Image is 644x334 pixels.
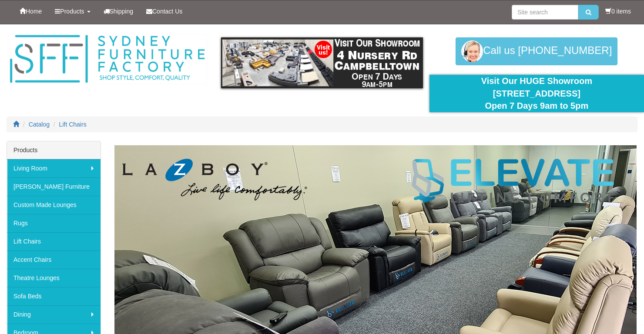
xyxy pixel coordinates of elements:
[29,121,50,128] a: Catalog
[7,177,101,196] a: [PERSON_NAME] Furniture
[7,287,101,305] a: Sofa Beds
[7,159,101,177] a: Living Room
[605,7,631,16] li: 0 items
[7,141,101,159] div: Products
[7,269,101,287] a: Theatre Lounges
[110,8,134,15] span: Shipping
[140,0,189,22] a: Contact Us
[97,0,140,22] a: Shipping
[26,8,42,15] span: Home
[221,37,423,88] img: showroom.gif
[48,0,97,22] a: Products
[7,214,101,232] a: Rugs
[13,0,48,22] a: Home
[7,33,208,85] img: Sydney Furniture Factory
[7,232,101,250] a: Lift Chairs
[7,250,101,269] a: Accent Chairs
[60,8,84,15] span: Products
[7,305,101,324] a: Dining
[436,75,637,112] div: Visit Our HUGE Showroom [STREET_ADDRESS] Open 7 Days 9am to 5pm
[152,8,182,15] span: Contact Us
[59,121,87,128] a: Lift Chairs
[512,5,578,20] input: Site search
[7,196,101,214] a: Custom Made Lounges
